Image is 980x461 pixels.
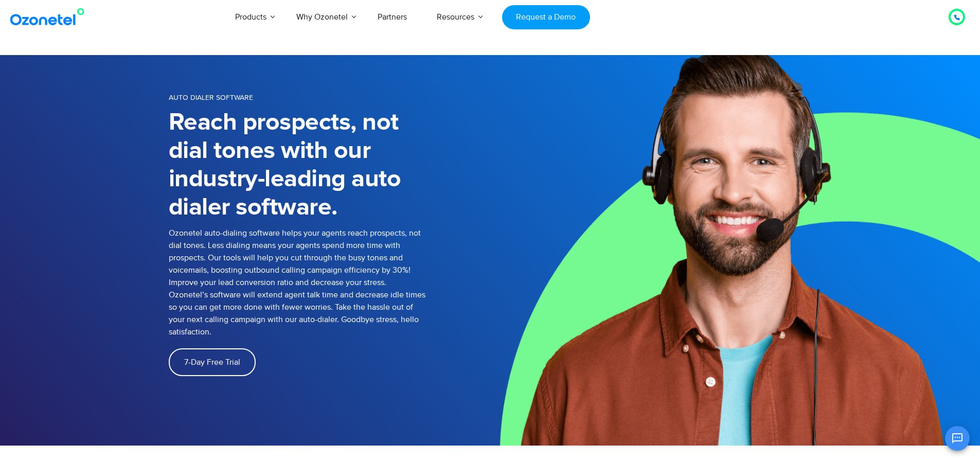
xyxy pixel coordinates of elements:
h1: Reach prospects, not dial tones with our industry-leading auto dialer software. [169,109,426,222]
p: Ozonetel auto-dialing software helps your agents reach prospects, not dial tones. Less dialing me... [169,227,426,338]
button: Open chat [945,426,970,451]
span: 7-Day Free Trial [184,358,240,366]
span: Auto Dialer Software [169,93,253,102]
a: 7-Day Free Trial [169,348,256,376]
a: Request a Demo [502,5,590,29]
